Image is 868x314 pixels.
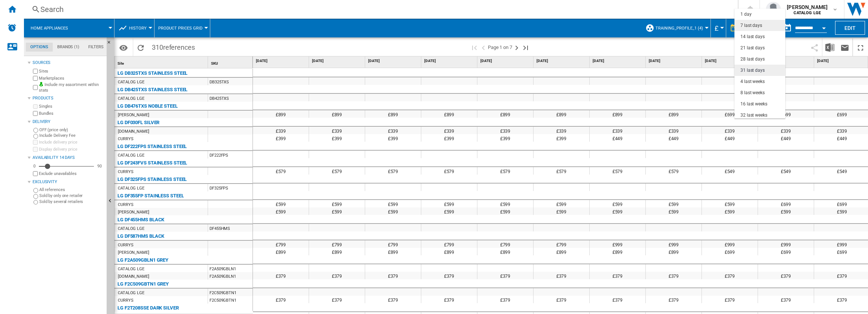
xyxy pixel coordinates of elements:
div: 1 day [740,11,752,18]
div: 28 last days [740,56,765,62]
div: 31 last days [740,67,765,74]
div: 32 last weeks [740,112,767,118]
div: 16 last weeks [740,101,767,107]
div: 14 last days [740,34,765,40]
div: 21 last days [740,45,765,51]
div: 8 last weeks [740,90,765,96]
div: 7 last days [740,22,762,29]
div: 4 last weeks [740,78,765,85]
